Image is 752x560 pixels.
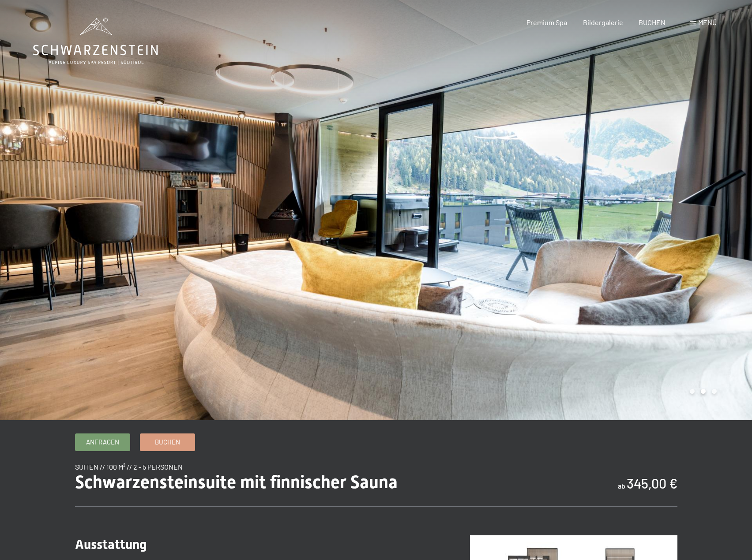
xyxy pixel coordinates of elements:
span: Ausstattung [75,537,147,552]
span: Suiten // 100 m² // 2 - 5 Personen [75,463,183,471]
a: Buchen [140,434,195,451]
span: ab [618,482,625,490]
span: Anfragen [86,437,119,447]
a: Premium Spa [526,18,567,26]
a: Anfragen [75,434,130,451]
span: Buchen [155,437,180,447]
a: BUCHEN [639,18,666,26]
span: Menü [698,18,717,26]
a: Bildergalerie [583,18,623,26]
span: Schwarzensteinsuite mit finnischer Sauna [75,472,398,493]
b: 345,00 € [627,475,677,491]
